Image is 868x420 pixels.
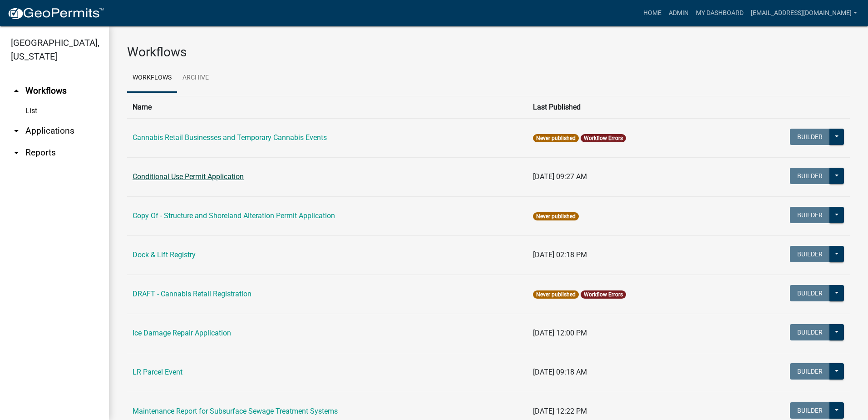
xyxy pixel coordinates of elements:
[790,285,830,301] button: Builder
[584,135,623,141] a: Workflow Errors
[790,168,830,184] button: Builder
[133,211,335,220] a: Copy Of - Structure and Shoreland Alteration Permit Application
[133,329,231,337] a: Ice Damage Repair Application
[127,45,850,60] h3: Workflows
[790,324,830,340] button: Builder
[790,207,830,223] button: Builder
[528,96,731,118] th: Last Published
[747,5,861,22] a: [EMAIL_ADDRESS][DOMAIN_NAME]
[665,5,692,22] a: Admin
[533,172,587,181] span: [DATE] 09:27 AM
[790,246,830,262] button: Builder
[533,134,579,142] span: Never published
[790,363,830,380] button: Builder
[133,172,244,181] a: Conditional Use Permit Application
[133,368,182,376] a: LR Parcel Event
[11,85,22,96] i: arrow_drop_up
[790,129,830,145] button: Builder
[790,402,830,419] button: Builder
[127,64,177,93] a: Workflows
[533,290,579,299] span: Never published
[584,291,623,298] a: Workflow Errors
[533,329,587,337] span: [DATE] 12:00 PM
[533,250,587,259] span: [DATE] 02:18 PM
[133,407,338,415] a: Maintenance Report for Subsurface Sewage Treatment Systems
[133,250,196,259] a: Dock & Lift Registry
[533,368,587,376] span: [DATE] 09:18 AM
[692,5,747,22] a: My Dashboard
[133,290,252,298] a: DRAFT - Cannabis Retail Registration
[133,133,327,142] a: Cannabis Retail Businesses and Temporary Cannabis Events
[127,96,528,118] th: Name
[533,212,579,220] span: Never published
[177,64,214,93] a: Archive
[11,147,22,158] i: arrow_drop_down
[533,407,587,415] span: [DATE] 12:22 PM
[11,125,22,136] i: arrow_drop_down
[640,5,665,22] a: Home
